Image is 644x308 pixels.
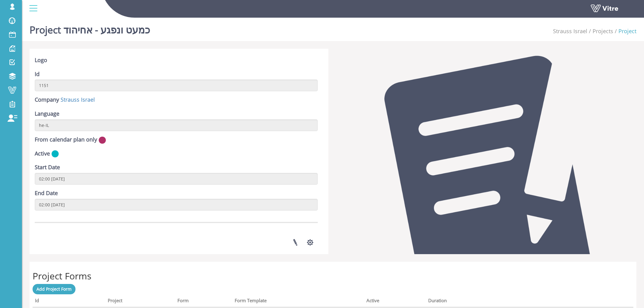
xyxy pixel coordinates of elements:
[35,56,47,64] label: Logo
[33,271,633,281] h2: Project Forms
[364,296,426,307] th: Active
[35,70,40,78] label: Id
[35,189,58,197] label: End Date
[33,296,105,307] th: Id
[426,296,509,307] th: Duration
[30,15,150,41] h1: Project כמעט ונפגע - אחיהוד
[61,96,95,103] a: Strauss Israel
[37,286,72,292] span: Add Project Form
[613,27,636,35] li: Project
[35,163,60,171] label: Start Date
[553,27,587,35] a: Strauss Israel
[99,136,106,144] img: no
[51,150,59,158] img: yes
[593,27,613,35] a: Projects
[175,296,232,307] th: Form
[232,296,364,307] th: Form Template
[105,296,175,307] th: Project
[35,150,50,158] label: Active
[35,110,59,118] label: Language
[33,284,75,294] a: Add Project Form
[35,136,97,144] label: From calendar plan only
[35,96,59,104] label: Company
